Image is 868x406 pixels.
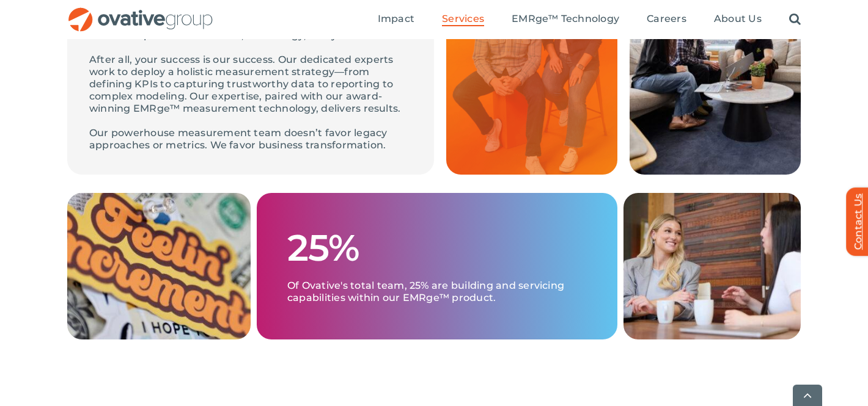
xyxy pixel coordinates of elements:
a: Impact [378,13,414,26]
span: EMRge™ Technology [512,13,619,25]
img: Measurement – Grid 2 [67,193,251,339]
a: Search [789,13,801,26]
p: Of Ovative's total team, 25% are building and servicing capabilities within our EMRge™ product. [287,267,587,304]
span: Services [442,13,484,25]
span: About Us [714,13,762,25]
a: Careers [647,13,686,26]
span: Impact [378,13,414,25]
p: After all, your success is our success. Our dedicated experts work to deploy a holistic measureme... [89,54,412,115]
a: About Us [714,13,762,26]
h1: 25% [287,228,359,267]
a: OG_Full_horizontal_RGB [67,6,214,18]
a: EMRge™ Technology [512,13,619,26]
a: Services [442,13,484,26]
p: Our powerhouse measurement team doesn’t favor legacy approaches or metrics. We favor business tra... [89,127,412,151]
span: Careers [647,13,686,25]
